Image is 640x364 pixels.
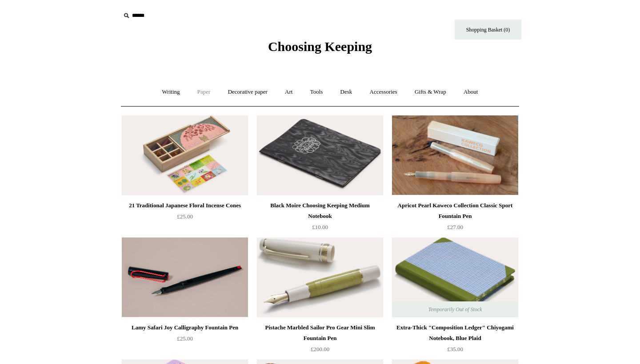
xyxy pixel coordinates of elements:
img: Extra-Thick "Composition Ledger" Chiyogami Notebook, Blue Plaid [392,237,518,317]
span: £25.00 [177,335,193,342]
a: 21 Traditional Japanese Floral Incense Cones £25.00 [122,200,248,237]
a: Desk [332,80,360,104]
a: Art [277,80,300,104]
img: Pistache Marbled Sailor Pro Gear Mini Slim Fountain Pen [257,237,383,317]
a: Decorative paper [220,80,276,104]
a: Tools [302,80,331,104]
div: Pistache Marbled Sailor Pro Gear Mini Slim Fountain Pen [259,322,381,344]
span: £27.00 [447,224,463,230]
a: Apricot Pearl Kaweco Collection Classic Sport Fountain Pen Apricot Pearl Kaweco Collection Classi... [392,115,518,195]
img: Lamy Safari Joy Calligraphy Fountain Pen [122,237,248,317]
div: Extra-Thick "Composition Ledger" Chiyogami Notebook, Blue Plaid [394,322,516,344]
span: £25.00 [177,213,193,220]
a: Shopping Basket (0) [455,20,521,40]
a: Gifts & Wrap [407,80,454,104]
a: Choosing Keeping [268,46,372,52]
img: Apricot Pearl Kaweco Collection Classic Sport Fountain Pen [392,115,518,195]
div: 21 Traditional Japanese Floral Incense Cones [124,200,246,211]
span: £200.00 [311,346,329,352]
a: 21 Traditional Japanese Floral Incense Cones 21 Traditional Japanese Floral Incense Cones [122,115,248,195]
a: Black Moire Choosing Keeping Medium Notebook £10.00 [257,200,383,237]
div: Apricot Pearl Kaweco Collection Classic Sport Fountain Pen [394,200,516,222]
a: Lamy Safari Joy Calligraphy Fountain Pen £25.00 [122,322,248,359]
a: Extra-Thick "Composition Ledger" Chiyogami Notebook, Blue Plaid Extra-Thick "Composition Ledger" ... [392,237,518,317]
a: Apricot Pearl Kaweco Collection Classic Sport Fountain Pen £27.00 [392,200,518,237]
a: Black Moire Choosing Keeping Medium Notebook Black Moire Choosing Keeping Medium Notebook [257,115,383,195]
a: Pistache Marbled Sailor Pro Gear Mini Slim Fountain Pen £200.00 [257,322,383,359]
a: Accessories [362,80,405,104]
div: Lamy Safari Joy Calligraphy Fountain Pen [124,322,246,333]
span: Temporarily Out of Stock [419,301,491,317]
a: Extra-Thick "Composition Ledger" Chiyogami Notebook, Blue Plaid £35.00 [392,322,518,359]
a: Writing [154,80,188,104]
a: Pistache Marbled Sailor Pro Gear Mini Slim Fountain Pen Pistache Marbled Sailor Pro Gear Mini Sli... [257,237,383,317]
img: Black Moire Choosing Keeping Medium Notebook [257,115,383,195]
span: Choosing Keeping [268,39,372,54]
span: £10.00 [312,224,328,230]
a: About [456,80,486,104]
a: Lamy Safari Joy Calligraphy Fountain Pen Lamy Safari Joy Calligraphy Fountain Pen [122,237,248,317]
span: £35.00 [447,346,463,352]
a: Paper [189,80,219,104]
div: Black Moire Choosing Keeping Medium Notebook [259,200,381,222]
img: 21 Traditional Japanese Floral Incense Cones [122,115,248,195]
